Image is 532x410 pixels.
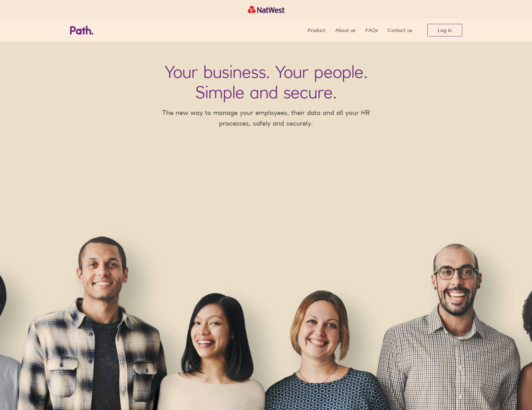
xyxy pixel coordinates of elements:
a: Log in [427,24,462,36]
a: Product [308,19,325,41]
a: About us [335,19,355,41]
p: The new way to manage your employees, their data and all your HR processes, safely and securely. [153,107,379,128]
a: Contact us [388,19,412,41]
h1: Your business. Your people. Simple and secure. [165,62,368,102]
a: FAQs [365,19,378,41]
